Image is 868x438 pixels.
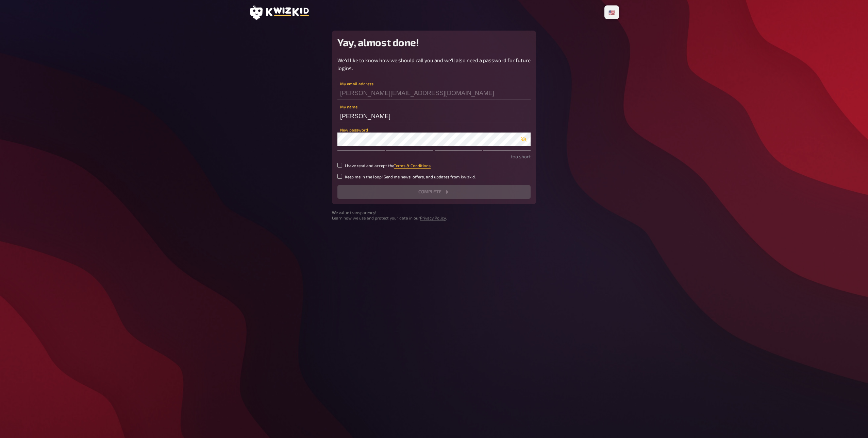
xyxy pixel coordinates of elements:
small: I have read and accept the . [345,163,432,169]
p: too short [337,153,531,160]
input: My email address [337,86,531,100]
h2: Yay, almost done! [337,36,531,48]
p: We'd like to know how we should call you and we'll also need a password for future logins. [337,56,531,72]
small: We value transparency! Learn how we use and protect your data in our . [332,210,536,221]
li: 🇺🇸 [606,7,618,18]
button: Complete [337,185,531,199]
a: Privacy Policy [420,215,446,220]
small: Keep me in the loop! Send me news, offers, and updates from kwizkid. [345,174,476,180]
input: My name [337,109,531,123]
a: Terms & Conditions [394,163,431,168]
